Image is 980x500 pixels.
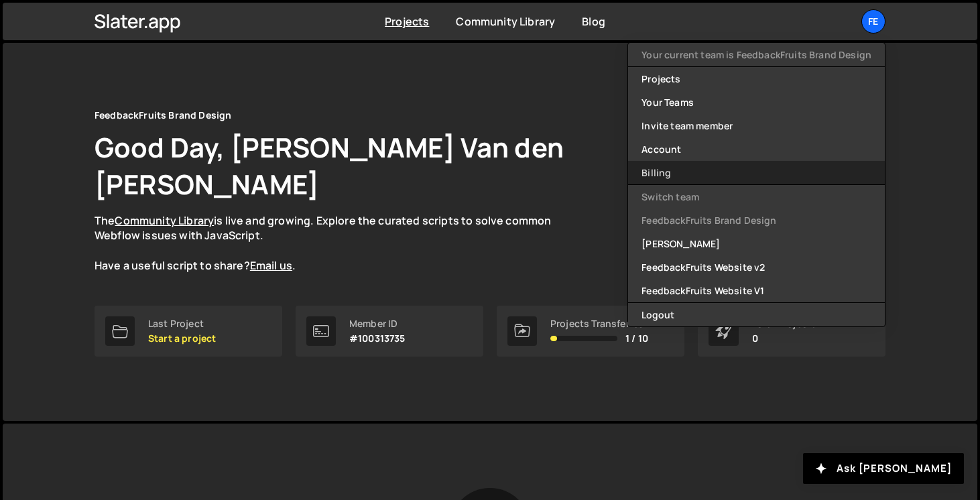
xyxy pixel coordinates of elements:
[628,137,885,161] a: Account
[95,306,282,357] a: Last Project Start a project
[349,318,406,329] div: Member ID
[95,213,577,273] p: The is live and growing. Explore the curated scripts to solve common Webflow issues with JavaScri...
[628,232,885,255] a: [PERSON_NAME]
[628,90,885,114] a: Your Teams
[628,279,885,302] a: FeedbackFruits Website V1
[349,333,406,344] p: #100313735
[95,107,231,123] div: FeedbackFruits Brand Design
[95,129,765,202] h1: Good Day, [PERSON_NAME] Van den [PERSON_NAME]
[628,303,885,326] button: Logout
[250,258,292,273] a: Email us
[628,114,885,137] a: Invite team member
[625,333,648,344] span: 1 / 10
[861,9,885,34] a: Fe
[628,255,885,279] a: FeedbackFruits Website v2
[628,67,885,90] a: Projects
[752,318,816,329] div: Total Projects
[628,161,885,184] a: Billing
[115,213,214,228] a: Community Library
[550,318,648,329] div: Projects Transferred
[456,14,555,29] a: Community Library
[148,318,216,329] div: Last Project
[148,333,216,344] p: Start a project
[385,14,429,29] a: Projects
[752,333,816,344] p: 0
[803,453,964,484] button: Ask [PERSON_NAME]
[582,14,605,29] a: Blog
